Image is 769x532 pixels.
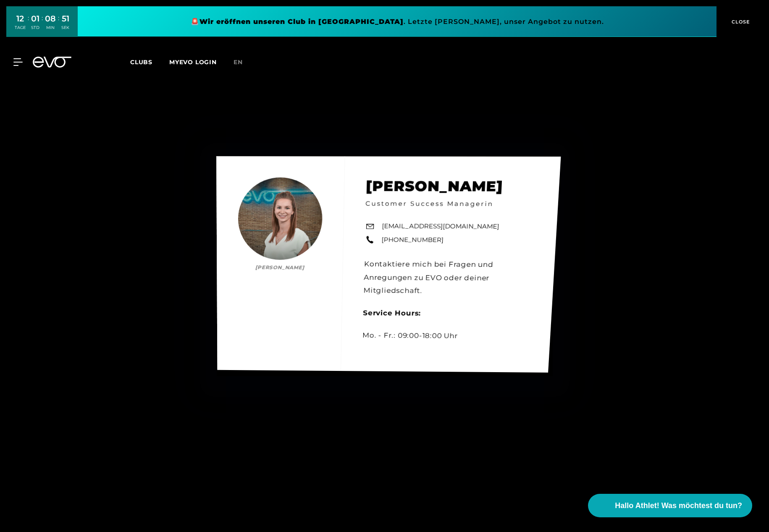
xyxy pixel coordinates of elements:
[15,13,26,25] div: 12
[31,25,39,31] div: STD
[15,25,26,31] div: TAGE
[730,18,750,26] span: CLOSE
[234,58,243,66] span: en
[45,25,56,31] div: MIN
[588,494,752,517] button: Hallo Athlet! Was möchtest du tun?
[717,6,763,37] button: CLOSE
[130,58,169,66] a: Clubs
[45,13,56,25] div: 08
[381,235,444,245] a: [PHONE_NUMBER]
[234,57,253,67] a: en
[31,13,39,25] div: 01
[58,13,59,36] div: :
[28,13,29,36] div: :
[61,13,69,25] div: 51
[169,58,217,66] a: MYEVO LOGIN
[615,500,742,511] span: Hallo Athlet! Was möchtest du tun?
[382,222,499,231] a: [EMAIL_ADDRESS][DOMAIN_NAME]
[130,58,152,66] span: Clubs
[42,13,43,36] div: :
[61,25,69,31] div: SEK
